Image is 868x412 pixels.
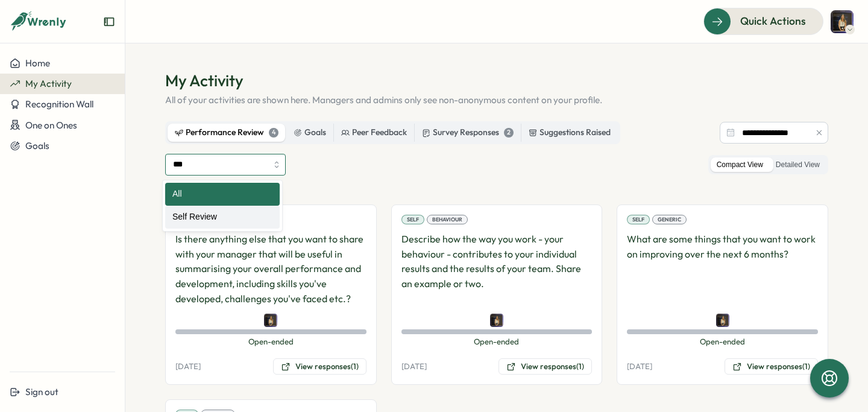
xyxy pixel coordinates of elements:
p: All of your activities are shown here. Managers and admins only see non-anonymous content on your... [165,93,828,107]
label: Compact View [711,157,769,173]
div: 2 [504,128,514,138]
div: Behaviour [427,215,468,224]
div: 4 [269,128,278,138]
div: All [165,183,280,206]
span: One on Ones [25,119,77,131]
div: Goals [294,126,326,139]
p: Is there anything else that you want to share with your manager that will be useful in summarisin... [175,232,366,306]
div: Performance Review [175,126,278,139]
div: Peer Feedback [341,126,407,139]
button: Expand sidebar [103,16,115,28]
span: Quick Actions [740,13,806,29]
button: Quick Actions [703,8,823,34]
img: Naomi Vent [716,314,729,327]
span: Recognition Wall [25,98,93,110]
span: Open-ended [401,337,593,347]
div: Suggestions Raised [529,126,611,139]
p: What are some things that you want to work on improving over the next 6 months? [627,232,818,306]
p: Describe how the way you work - your behaviour - contributes to your individual results and the r... [401,232,593,306]
span: Open-ended [627,337,818,347]
span: My Activity [25,78,72,89]
div: Survey Responses [422,126,514,139]
p: [DATE] [175,361,201,372]
p: [DATE] [401,361,427,372]
button: View responses(1) [498,358,592,375]
h1: My Activity [165,70,828,91]
div: Self [401,215,424,224]
img: Naomi Vent [831,10,854,33]
span: Home [25,57,50,69]
div: Self Review [165,206,280,229]
label: Detailed View [770,157,826,173]
span: Goals [25,140,49,151]
div: Generic [652,215,687,224]
button: View responses(1) [273,358,366,375]
img: Naomi Vent [490,314,503,327]
span: Open-ended [175,337,366,347]
div: Self [627,215,650,224]
p: [DATE] [627,361,652,372]
span: Sign out [25,386,58,398]
img: Naomi Vent [264,314,277,327]
button: View responses(1) [725,358,818,375]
